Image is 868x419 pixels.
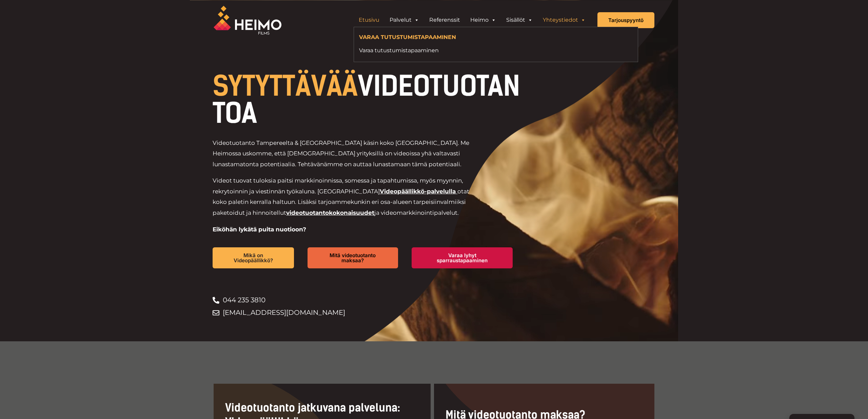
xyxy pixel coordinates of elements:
p: Videotuotanto Tampereelta & [GEOGRAPHIC_DATA] käsin koko [GEOGRAPHIC_DATA]. Me Heimossa uskomme, ... [213,138,480,170]
img: Heimo Filmsin logo [214,6,281,35]
span: Mikä on Videopäällikkö? [223,253,283,263]
a: Varaa lyhyt sparraustapaaminen [412,247,513,268]
a: Varaa tutustumistapaaminen [359,46,592,55]
a: Etusivu [354,13,384,27]
h1: VIDEOTUOTANTOA [213,73,526,127]
span: kunkin eri osa-alueen tarpeisiin [351,198,440,205]
a: Videopäällikkö-palvelulla [380,188,456,195]
a: Heimo [465,13,501,27]
h4: Varaa tutustumistapaaminen [359,34,592,42]
a: Sisällöt [501,13,538,27]
strong: Eiköhän lykätä puita nuotioon? [213,226,306,233]
span: ja videomarkkinointipalvelut. [374,209,459,216]
a: 044 235 3810 [213,294,526,306]
a: Palvelut [384,13,424,27]
span: [EMAIL_ADDRESS][DOMAIN_NAME] [221,306,345,319]
a: Mitä videotuotanto maksaa? [308,247,398,268]
a: Referenssit [424,13,465,27]
span: Varaa lyhyt sparraustapaaminen [422,253,502,263]
a: Mikä on Videopäällikkö? [213,247,294,268]
span: valmiiksi paketoidut ja hinnoitellut [213,198,466,216]
p: Videot tuovat tuloksia paitsi markkinoinnissa, somessa ja tapahtumissa, myös myynnin, rekrytoinni... [213,175,480,218]
span: SYTYTTÄVÄÄ [213,70,358,102]
a: [EMAIL_ADDRESS][DOMAIN_NAME] [213,306,526,319]
span: 044 235 3810 [221,294,265,306]
span: Mitä videotuotanto maksaa? [318,253,387,263]
aside: Header Widget 1 [350,13,594,27]
a: videotuotantokokonaisuudet [286,209,374,216]
a: Yhteystiedot [538,13,591,27]
a: Tarjouspyyntö [597,12,654,28]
